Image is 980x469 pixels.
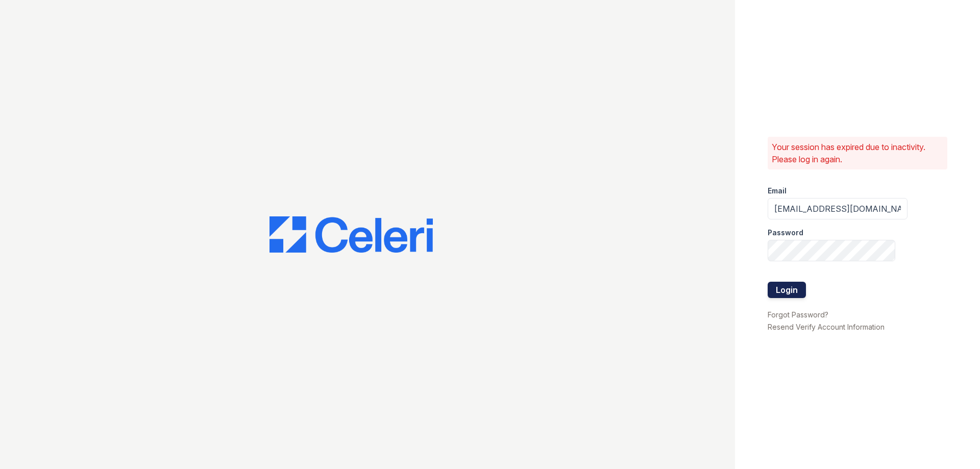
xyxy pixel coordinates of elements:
[269,216,433,253] img: CE_Logo_Blue-a8612792a0a2168367f1c8372b55b34899dd931a85d93a1a3d3e32e68fde9ad4.png
[768,323,885,331] a: Resend Verify Account Information
[768,186,787,196] label: Email
[772,141,943,165] p: Your session has expired due to inactivity. Please log in again.
[768,282,806,298] button: Login
[768,310,828,319] a: Forgot Password?
[768,228,803,238] label: Password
